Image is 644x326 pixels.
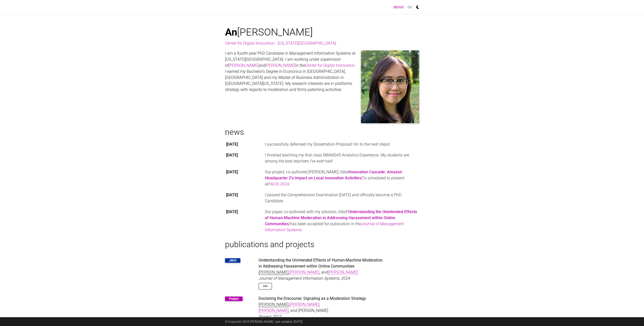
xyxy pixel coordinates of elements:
td: I finished teaching my first class MBA8045-Analytics Experience. My students are among the best t... [264,150,419,167]
div: Understanding the Unintended Effects of Human-Machine Moderation in Addressing Harassment within ... [259,257,385,269]
div: , , , and [PERSON_NAME] [259,302,385,314]
td: Our project, co-authored [PERSON_NAME], titled is scheduled to present at . [264,167,419,190]
th: [DATE] [225,139,264,150]
div: , , and [259,269,385,275]
p: . [225,40,419,46]
em: [PERSON_NAME] [259,270,289,275]
a: about [391,2,406,12]
th: [DATE] [225,190,264,207]
a: Abs [259,283,272,289]
a: Center for Digital Innovation - [US_STATE][GEOGRAPHIC_DATA] [225,41,336,46]
span: An [225,26,237,38]
a: [PERSON_NAME] [259,308,289,313]
em: Journal of Management Information Systems [259,276,339,281]
div: Doctoring the Discourse: Signaling as a Moderation Strategy [259,296,385,302]
a: publications and projects [225,240,314,249]
em: Project [259,314,271,319]
div: © Copyright 2025 [PERSON_NAME]. Last updated: [DATE]. [221,317,423,326]
a: Project [229,297,239,301]
a: [PERSON_NAME] [229,63,259,68]
th: [DATE] [225,207,264,236]
a: [PERSON_NAME] [328,270,358,275]
div: , 2024 [259,275,385,281]
td: Our paper, co-authored with my advisors, titled has been accepted for publication in the . [264,207,419,236]
em: [PERSON_NAME] [259,302,289,307]
div: , 2023 [259,314,385,320]
h1: [PERSON_NAME] [225,26,419,38]
a: JMIS [229,259,236,262]
th: [DATE] [225,150,264,167]
p: I am a fourth-year PhD Candidate in Management Information Systems at [US_STATE][GEOGRAPHIC_DATA]... [225,50,419,93]
a: cv [406,2,414,12]
a: [PERSON_NAME] [265,63,295,68]
a: [PERSON_NAME] [289,302,319,307]
th: [DATE] [225,167,264,190]
td: I passed the Comprehensive Examination [DATE] and officially become a PhD Candidate. [264,190,419,207]
a: [PERSON_NAME] [289,270,319,275]
a: Center for Digital Innovation [305,63,355,68]
a: ‘Understanding the Unintended Effects of Human-Machine Moderation in Addressing Harassment within... [265,209,417,226]
a: news [225,127,244,137]
td: I successfully defensed my Dissertation Proposal! On to the next steps! [264,139,419,150]
a: PACIS 2024 [268,182,289,186]
img: prof_pic.jpg [361,50,419,123]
